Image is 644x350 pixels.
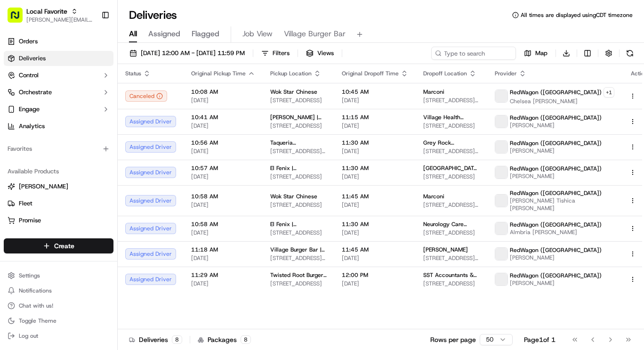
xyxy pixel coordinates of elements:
[510,165,602,172] span: RedWagon ([GEOGRAPHIC_DATA])
[8,182,110,191] a: [PERSON_NAME]
[19,54,46,63] span: Deliveries
[129,8,177,23] h1: Deliveries
[8,216,110,225] a: Promise
[191,70,246,77] span: Original Pickup Time
[342,254,408,262] span: [DATE]
[19,272,40,279] span: Settings
[26,16,94,24] button: [PERSON_NAME][EMAIL_ADDRESS][PERSON_NAME][DOMAIN_NAME]
[19,216,41,225] span: Promise
[19,88,52,97] span: Orchestrate
[4,299,113,312] button: Chat with us!
[19,287,52,294] span: Notifications
[423,280,480,287] span: [STREET_ADDRESS]
[125,47,249,60] button: [DATE] 12:00 AM - [DATE] 11:59 PM
[4,119,113,134] a: Analytics
[342,271,408,279] span: 12:00 PM
[19,199,32,208] span: Fleet
[510,228,602,236] span: Almbria [PERSON_NAME]
[19,71,39,80] span: Control
[191,229,255,236] span: [DATE]
[4,284,113,297] button: Notifications
[192,28,219,40] span: Flagged
[270,139,327,147] span: Taqueria [GEOGRAPHIC_DATA] | [GEOGRAPHIC_DATA]
[342,147,408,155] span: [DATE]
[270,88,317,96] span: Wok Star Chinese
[423,254,480,262] span: [STREET_ADDRESS][PERSON_NAME]
[4,196,113,211] button: Fleet
[191,193,255,200] span: 10:58 AM
[4,102,113,117] button: Engage
[125,90,167,102] button: Canceled
[270,229,327,236] span: [STREET_ADDRESS]
[191,271,255,279] span: 11:29 AM
[423,193,444,200] span: Marconi
[623,47,636,60] button: Refresh
[19,182,68,191] span: [PERSON_NAME]
[273,49,290,57] span: Filters
[191,254,255,262] span: [DATE]
[423,70,467,77] span: Dropoff Location
[191,220,255,228] span: 10:58 AM
[423,173,480,180] span: [STREET_ADDRESS]
[423,229,480,236] span: [STREET_ADDRESS]
[342,122,408,130] span: [DATE]
[270,193,317,200] span: Wok Star Chinese
[191,139,255,147] span: 10:56 AM
[191,201,255,209] span: [DATE]
[4,34,113,49] a: Orders
[270,70,312,77] span: Pickup Location
[4,269,113,282] button: Settings
[423,271,480,279] span: SST Accountants & Consultants
[521,11,633,19] span: All times are displayed using CDT timezone
[125,70,141,77] span: Status
[535,49,547,57] span: Map
[191,173,255,180] span: [DATE]
[342,88,408,96] span: 10:45 AM
[270,246,327,253] span: Village Burger Bar | [GEOGRAPHIC_DATA]
[270,173,327,180] span: [STREET_ADDRESS]
[342,97,408,104] span: [DATE]
[148,28,180,40] span: Assigned
[4,238,113,253] button: Create
[510,197,614,212] span: [PERSON_NAME] Tishica [PERSON_NAME]
[129,28,137,40] span: All
[198,335,251,344] div: Packages
[191,164,255,172] span: 10:57 AM
[423,122,480,130] span: [STREET_ADDRESS]
[191,88,255,96] span: 10:08 AM
[191,114,255,121] span: 10:41 AM
[520,47,552,60] button: Map
[317,49,334,57] span: Views
[342,70,399,77] span: Original Dropoff Time
[423,164,480,172] span: [GEOGRAPHIC_DATA][US_STATE][MEDICAL_DATA] [PERSON_NAME]
[423,201,480,209] span: [STREET_ADDRESS][PERSON_NAME]
[191,147,255,155] span: [DATE]
[26,7,67,16] button: Local Favorite
[342,114,408,121] span: 11:15 AM
[510,279,602,287] span: [PERSON_NAME]
[191,97,255,104] span: [DATE]
[342,193,408,200] span: 11:45 AM
[423,114,480,121] span: Village Health Partners
[342,229,408,236] span: [DATE]
[270,271,327,279] span: Twisted Root Burger | Carrollton
[270,164,327,172] span: El Fenix | [GEOGRAPHIC_DATA]
[19,302,53,309] span: Chat with us!
[242,28,273,40] span: Job View
[510,246,602,254] span: RedWagon ([GEOGRAPHIC_DATA])
[19,332,38,340] span: Log out
[4,4,97,26] button: Local Favorite[PERSON_NAME][EMAIL_ADDRESS][PERSON_NAME][DOMAIN_NAME]
[510,147,602,155] span: [PERSON_NAME]
[524,335,555,344] div: Page 1 of 1
[270,220,327,228] span: El Fenix | Waxahachie
[423,97,480,104] span: [STREET_ADDRESS][PERSON_NAME]
[270,280,327,287] span: [STREET_ADDRESS]
[270,122,327,130] span: [STREET_ADDRESS]
[510,98,614,105] span: Chelsea [PERSON_NAME]
[510,114,602,122] span: RedWagon ([GEOGRAPHIC_DATA])
[191,246,255,253] span: 11:18 AM
[342,164,408,172] span: 11:30 AM
[431,47,516,60] input: Type to search
[129,335,182,344] div: Deliveries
